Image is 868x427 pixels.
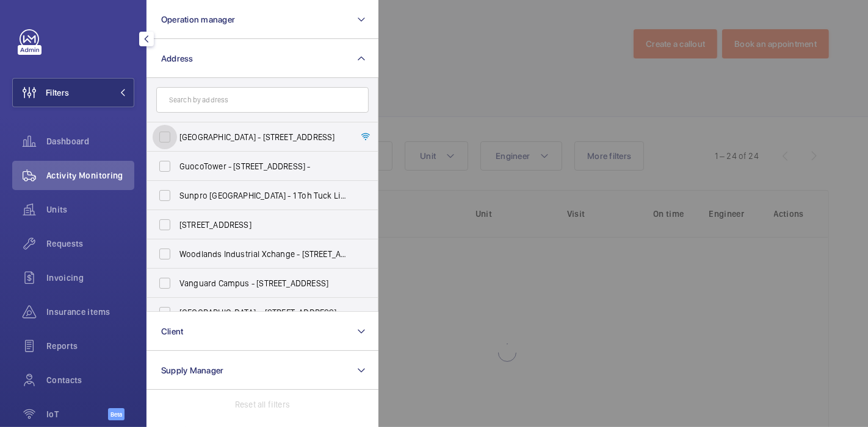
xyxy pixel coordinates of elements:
[46,340,134,352] span: Reports
[46,272,134,284] span: Invoicing
[46,86,69,99] span: Filters
[46,169,134,182] span: Activity Monitoring
[12,78,134,107] button: Filters
[108,408,125,420] span: Beta
[46,203,134,216] span: Units
[46,408,108,420] span: IoT
[46,306,134,318] span: Insurance items
[46,238,134,250] span: Requests
[46,374,134,386] span: Contacts
[46,135,134,147] span: Dashboard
